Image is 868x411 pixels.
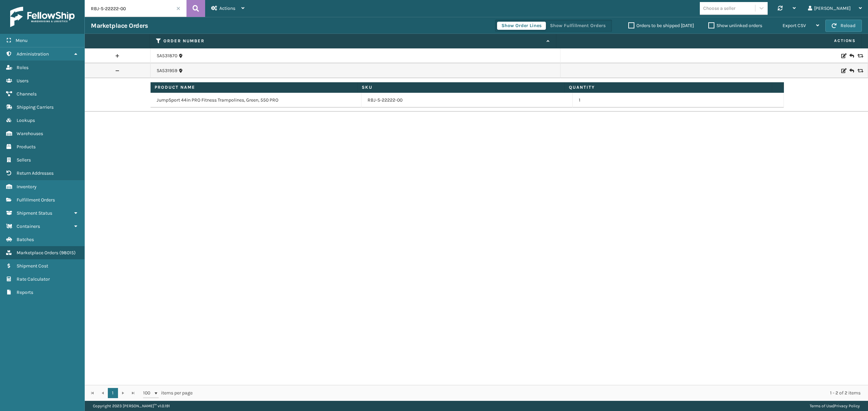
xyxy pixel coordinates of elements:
span: Inventory [17,184,37,190]
span: Return Addresses [17,170,54,176]
i: Create Return Label [849,67,853,74]
span: Administration [17,51,49,57]
span: items per page [143,388,193,398]
td: RBJ-S-22222-00 [361,93,573,108]
span: ( 98015 ) [59,250,76,256]
a: SA531959 [157,67,177,74]
span: Roles [17,65,28,70]
div: Choose a seller [703,5,735,12]
i: Replace [857,68,862,73]
label: SKU [362,84,560,90]
a: Terms of Use [810,404,833,408]
span: 100 [143,390,153,396]
span: Containers [17,223,40,229]
label: Product Name [155,84,353,90]
button: Show Order Lines [497,22,546,30]
span: Lookups [17,117,35,123]
span: Fulfillment Orders [17,197,55,203]
span: Products [17,144,36,150]
span: Menu [16,38,27,43]
span: Shipment Cost [17,263,48,269]
a: SA531870 [157,52,177,59]
i: Edit [841,68,845,73]
span: Export CSV [783,23,806,28]
td: 1 [573,93,784,108]
label: Show unlinked orders [708,23,762,28]
label: Orders to be shipped [DATE] [628,23,694,28]
button: Reload [825,20,862,32]
a: Privacy Policy [834,404,860,408]
a: 1 [108,388,118,398]
span: Shipping Carriers [17,104,54,110]
span: Warehouses [17,131,43,136]
span: Actions [219,5,235,11]
span: Rate Calculator [17,276,50,282]
span: Sellers [17,157,31,163]
label: Quantity [569,84,768,90]
p: Copyright 2023 [PERSON_NAME]™ v 1.0.191 [93,401,170,411]
span: Channels [17,91,37,97]
span: Marketplace Orders [17,250,58,256]
span: Shipment Status [17,210,52,216]
span: Users [17,78,28,84]
h3: Marketplace Orders [91,22,148,30]
span: Reports [17,289,33,295]
i: Edit [841,53,845,58]
span: Actions [558,35,860,46]
button: Show Fulfillment Orders [546,22,610,30]
div: 1 - 2 of 2 items [202,390,861,396]
i: Create Return Label [849,52,853,59]
a: JumpSport 44in PRO Fitness Trampolines, Green, 550 PRO [157,97,278,104]
label: Order Number [163,38,544,44]
i: Replace [857,53,862,58]
span: Batches [17,237,34,242]
img: logo [10,7,75,27]
div: | [810,401,860,411]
